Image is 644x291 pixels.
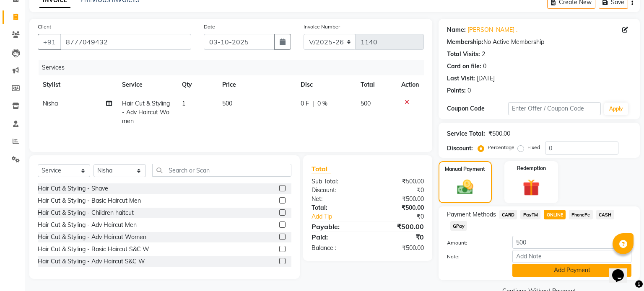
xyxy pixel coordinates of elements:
div: Hair Cut & Styling - Basic Haircut Men [38,196,141,205]
label: Date [204,23,215,31]
div: Hair Cut & Styling - Adv Haircut Women [38,233,146,242]
span: 0 F [301,99,309,108]
th: Service [117,75,177,94]
div: Hair Cut & Styling - Basic Haircut S&C W [38,245,149,254]
img: _gift.svg [517,177,545,198]
span: 0 % [317,99,327,108]
button: +91 [38,34,61,50]
div: Membership: [447,38,483,46]
div: Services [39,60,430,75]
div: [DATE] [477,74,495,83]
th: Total [356,75,396,94]
div: ₹0 [368,186,430,195]
div: Hair Cut & Styling - Shave [38,184,108,193]
span: Nisha [43,100,58,107]
span: PayTM [520,210,540,219]
div: Service Total: [447,129,485,138]
div: Balance : [305,244,368,252]
div: Last Visit: [447,74,475,83]
span: GPay [450,221,467,231]
button: Apply [604,103,628,115]
label: Client [38,23,51,31]
div: Name: [447,26,466,34]
span: Hair Cut & Styling - Adv Haircut Women [122,100,170,125]
span: | [312,99,314,108]
button: Add Payment [512,264,631,277]
div: Hair Cut & Styling - Adv Haircut S&C W [38,257,145,266]
span: 500 [361,100,371,107]
div: ₹0 [368,232,430,242]
input: Amount [512,236,631,249]
span: Payment Methods [447,210,496,219]
label: Redemption [517,165,546,172]
span: 500 [222,100,232,107]
div: ₹0 [378,212,430,221]
a: Add Tip [305,212,378,221]
th: Disc [296,75,356,94]
div: 2 [482,50,485,59]
label: Fixed [527,144,540,151]
div: ₹500.00 [368,221,430,232]
span: CASH [596,210,614,219]
div: No Active Membership [447,38,631,46]
label: Percentage [488,144,514,151]
div: ₹500.00 [368,195,430,203]
span: Total [312,165,331,173]
div: Points: [447,86,466,95]
div: Card on file: [447,62,481,71]
input: Add Note [512,250,631,263]
th: Qty [177,75,217,94]
div: ₹500.00 [368,177,430,186]
iframe: chat widget [609,258,636,283]
span: 1 [182,100,185,107]
div: Discount: [305,186,368,195]
label: Amount: [441,239,506,247]
div: Sub Total: [305,177,368,186]
th: Action [396,75,424,94]
input: Search or Scan [152,164,291,177]
div: 0 [467,86,471,95]
div: Payable: [305,221,368,232]
a: [PERSON_NAME] . [467,26,517,34]
div: Hair Cut & Styling - Children haitcut [38,209,134,217]
div: 0 [483,62,486,71]
th: Stylist [38,75,117,94]
input: Enter Offer / Coupon Code [508,102,600,115]
div: Coupon Code [447,104,509,113]
label: Invoice Number [304,23,340,31]
div: Hair Cut & Styling - Adv Haircut Men [38,221,137,229]
div: Discount: [447,144,473,153]
img: _cash.svg [452,178,478,196]
div: Net: [305,195,368,203]
input: Search by Name/Mobile/Email/Code [60,34,191,50]
div: ₹500.00 [368,244,430,252]
label: Manual Payment [445,165,485,173]
div: Paid: [305,232,368,242]
th: Price [217,75,296,94]
div: ₹500.00 [488,129,510,138]
div: ₹500.00 [368,203,430,212]
label: Note: [441,253,506,260]
span: CARD [499,210,517,219]
span: PhonePe [569,210,593,219]
span: ONLINE [544,210,566,219]
div: Total: [305,203,368,212]
div: Total Visits: [447,50,480,59]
